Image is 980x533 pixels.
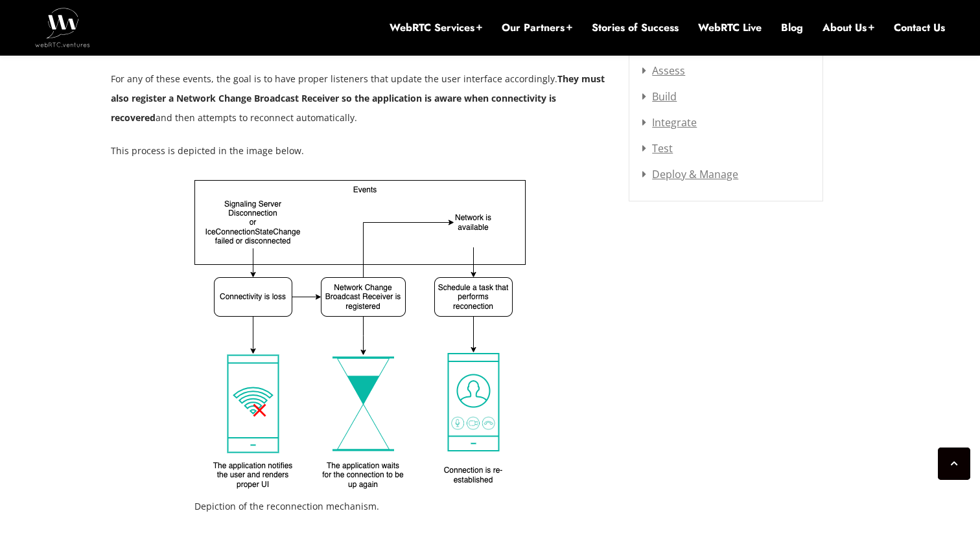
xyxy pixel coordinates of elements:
a: Test [642,141,673,155]
img: WebRTC.ventures [35,8,90,47]
p: This process is depicted in the image below. [111,141,610,161]
a: Our Partners [502,21,572,35]
a: About Us [822,21,874,35]
p: For any of these events, the goal is to have proper listeners that update the user interface acco... [111,69,610,128]
a: Integrate [642,115,697,130]
a: Assess [642,63,685,78]
strong: They must also register a Network Change Broadcast Receiver so the application is aware when conn... [111,73,605,124]
a: Build [642,89,677,104]
a: Stories of Success [592,21,679,35]
a: Deploy & Manage [642,167,738,181]
a: Blog [781,21,803,35]
a: Contact Us [894,21,945,35]
a: WebRTC Live [698,21,762,35]
a: WebRTC Services [390,21,482,35]
figcaption: Depiction of the reconnection mechanism. [194,497,526,516]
